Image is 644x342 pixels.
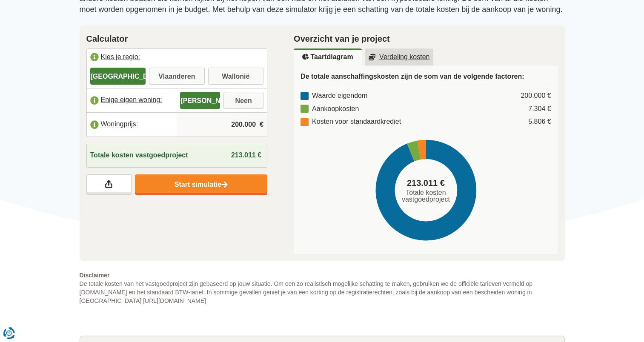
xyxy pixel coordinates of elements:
label: [PERSON_NAME] [180,92,220,109]
label: Kies je regio: [87,49,267,68]
a: Deel je resultaten [86,174,132,195]
label: Wallonië [208,68,264,85]
img: Start simulatie [221,181,228,188]
h3: De totale aanschaffingskosten zijn de som van de volgende factoren: [301,72,551,84]
label: Vlaanderen [149,68,205,85]
div: Waarde eigendom [301,91,367,101]
a: Start simulatie [135,174,267,195]
label: Neen [223,92,263,109]
u: Verdeling kosten [369,54,430,60]
div: 5.806 € [528,117,551,127]
input: | [180,113,263,136]
div: 200.000 € [521,91,551,101]
div: Kosten voor standaardkrediet [301,117,401,127]
span: Totale kosten vastgoedproject [90,151,188,160]
label: Woningprijs: [87,115,177,134]
label: Enige eigen woning: [87,91,177,110]
div: Aankoopkosten [301,104,359,114]
u: Taartdiagram [302,54,353,60]
h2: Overzicht van je project [294,32,558,45]
span: Totale kosten vastgoedproject [398,189,453,203]
h2: Calculator [86,32,268,45]
span: € [260,120,263,130]
label: [GEOGRAPHIC_DATA] [90,68,146,85]
p: De totale kosten van het vastgoedproject zijn gebaseerd op jouw situatie. Om een zo realistisch m... [80,271,565,305]
span: 213.011 € [407,177,445,189]
div: 7.304 € [528,104,551,114]
span: 213.011 € [231,151,261,159]
span: Disclaimer [80,271,565,279]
